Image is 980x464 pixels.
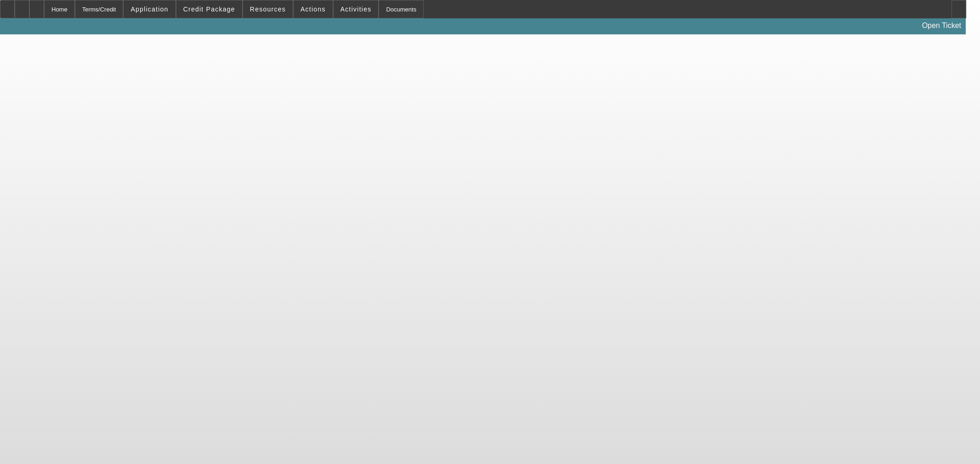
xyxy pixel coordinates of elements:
span: Application [130,6,168,13]
span: Credit Package [183,6,235,13]
button: Application [124,0,175,18]
button: Activities [334,0,379,18]
button: Actions [294,0,333,18]
span: Activities [340,6,372,13]
span: Actions [300,6,326,13]
a: Open Ticket [918,18,965,33]
button: Credit Package [176,0,242,18]
span: Resources [250,6,286,13]
button: Resources [243,0,293,18]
